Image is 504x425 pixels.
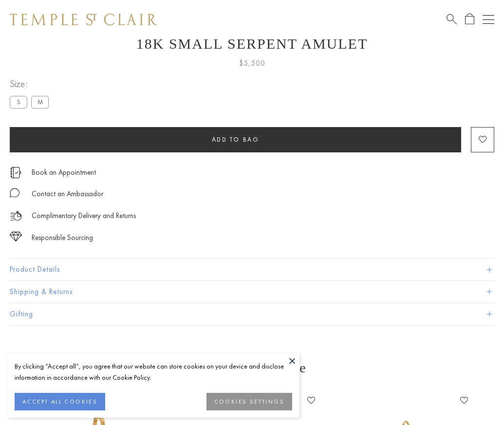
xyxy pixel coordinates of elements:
div: By clicking “Accept all”, you agree that our website can store cookies on your device and disclos... [15,361,292,383]
button: Add to bag [10,127,461,152]
p: Complimentary Delivery and Returns [32,210,136,222]
h1: 18K Small Serpent Amulet [10,36,494,52]
span: $5,500 [239,57,265,70]
label: M [31,96,49,108]
a: Book an Appointment [32,167,96,178]
img: icon_appointment.svg [10,167,21,178]
button: Shipping & Returns [10,281,494,303]
button: Gifting [10,303,494,325]
button: Product Details [10,259,494,280]
div: Contact an Ambassador [32,188,103,200]
span: Size: [10,76,53,92]
button: ACCEPT ALL COOKIES [15,393,105,410]
a: Open Shopping Bag [465,13,474,25]
img: MessageIcon-01_2.svg [10,188,19,198]
a: Search [447,13,457,25]
button: COOKIES SETTINGS [206,393,292,410]
label: S [10,96,27,108]
button: Open navigation [483,14,494,25]
div: Responsible Sourcing [32,232,93,244]
img: icon_delivery.svg [10,210,22,222]
span: Add to bag [212,135,260,144]
img: Temple St. Clair [10,14,157,25]
img: icon_sourcing.svg [10,232,22,241]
